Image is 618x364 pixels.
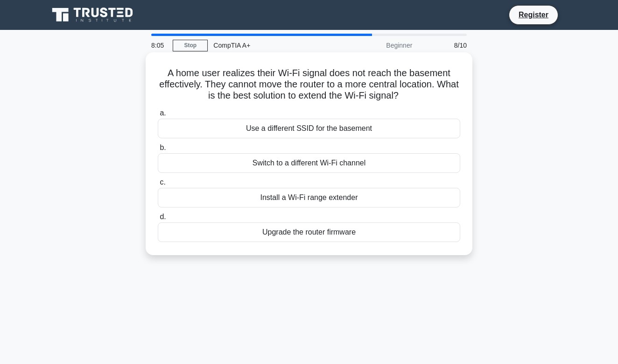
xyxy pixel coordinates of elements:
[158,188,460,207] div: Install a Wi-Fi range extender
[208,36,336,55] div: CompTIA A+
[418,36,472,55] div: 8/10
[160,109,166,117] span: a.
[158,222,460,242] div: Upgrade the router firmware
[158,153,460,173] div: Switch to a different Wi-Fi channel
[160,178,165,186] span: c.
[146,36,173,55] div: 8:05
[160,143,166,151] span: b.
[173,40,208,51] a: Stop
[157,67,461,102] h5: A home user realizes their Wi-Fi signal does not reach the basement effectively. They cannot move...
[513,9,554,21] a: Register
[158,119,460,138] div: Use a different SSID for the basement
[160,213,166,221] span: d.
[336,36,418,55] div: Beginner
